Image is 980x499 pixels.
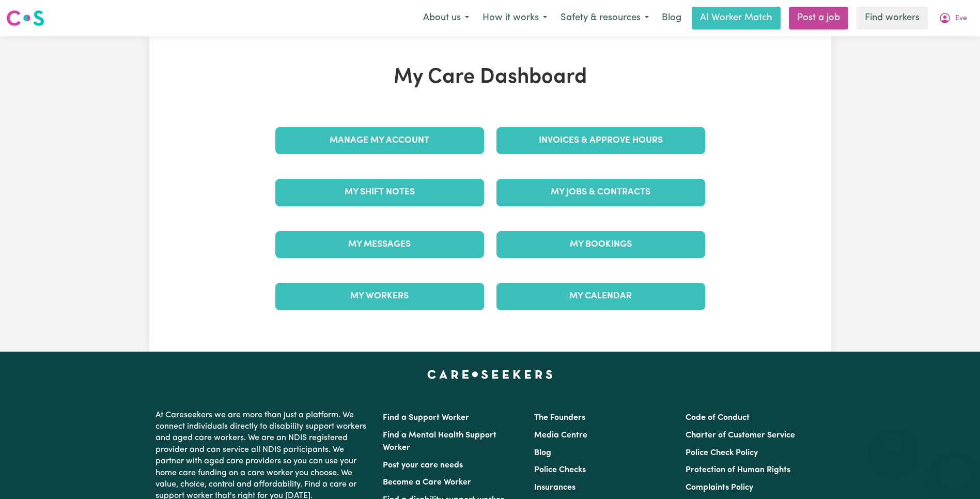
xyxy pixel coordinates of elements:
a: Find workers [857,7,928,29]
a: AI Worker Match [692,7,781,29]
a: Careseekers logo [6,6,44,30]
a: Police Check Policy [686,449,758,457]
a: The Founders [534,414,585,422]
a: Blog [534,449,551,457]
a: Insurances [534,483,575,492]
button: My Account [932,7,974,29]
a: Become a Care Worker [383,478,471,487]
iframe: Button to launch messaging window [939,458,972,491]
button: About us [416,7,476,29]
a: My Workers [275,283,484,310]
a: Invoices & Approve Hours [496,127,705,154]
a: Protection of Human Rights [686,466,790,474]
button: Safety & resources [554,7,656,29]
a: Media Centre [534,431,587,440]
a: Find a Mental Health Support Worker [383,431,496,452]
a: Careseekers home page [427,370,553,379]
a: Blog [656,7,688,29]
h1: My Care Dashboard [269,65,711,90]
a: Manage My Account [275,127,484,154]
a: Complaints Policy [686,483,753,492]
a: My Messages [275,231,484,258]
a: Post your care needs [383,461,463,470]
a: Code of Conduct [686,414,750,422]
span: Eve [955,13,967,24]
a: Find a Support Worker [383,414,469,422]
a: My Shift Notes [275,179,484,206]
a: My Calendar [496,283,705,310]
a: Post a job [789,7,848,29]
img: Careseekers logo [6,9,44,27]
button: How it works [476,7,554,29]
iframe: Close message [883,433,904,453]
a: Charter of Customer Service [686,431,795,440]
a: Police Checks [534,466,586,474]
a: My Bookings [496,231,705,258]
a: My Jobs & Contracts [496,179,705,206]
